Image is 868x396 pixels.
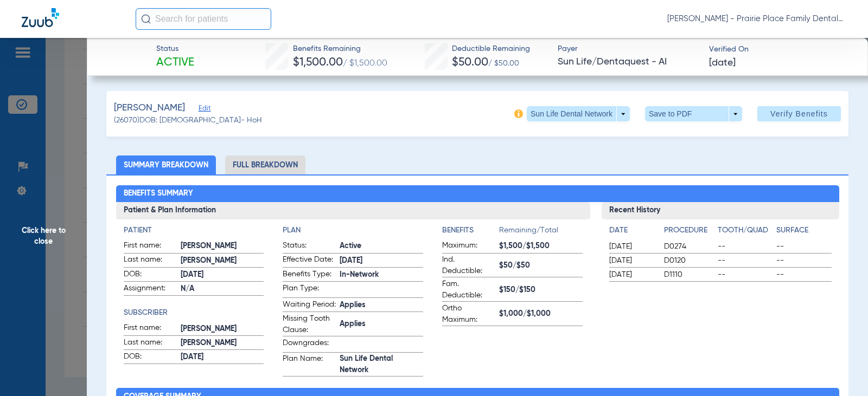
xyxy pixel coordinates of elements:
[293,43,387,55] span: Benefits Remaining
[181,241,264,252] span: [PERSON_NAME]
[709,56,736,70] span: [DATE]
[136,8,271,30] input: Search for patients
[293,57,343,68] span: $1,500.00
[776,225,831,240] app-breakdown-title: Surface
[488,60,519,67] span: / $50.00
[452,43,530,55] span: Deductible Remaining
[340,241,423,252] span: Active
[156,43,194,55] span: Status
[181,352,264,363] span: [DATE]
[116,202,591,219] h3: Patient & Plan Information
[199,105,208,115] span: Edit
[124,225,264,236] h4: Patient
[645,106,742,121] button: Save to PDF
[283,283,336,297] span: Plan Type:
[124,322,177,335] span: First name:
[664,269,713,280] span: D1110
[718,269,773,280] span: --
[442,225,499,236] h4: Benefits
[116,155,216,174] li: Summary Breakdown
[776,269,831,280] span: --
[343,59,387,68] span: / $1,500.00
[514,109,523,118] img: info-icon
[664,241,713,252] span: D0274
[770,109,828,118] span: Verify Benefits
[442,303,495,326] span: Ortho Maximum:
[124,307,264,319] h4: Subscriber
[181,255,264,267] span: [PERSON_NAME]
[340,255,423,267] span: [DATE]
[664,255,713,266] span: D0120
[124,240,177,253] span: First name:
[124,254,177,267] span: Last name:
[283,313,336,336] span: Missing Tooth Clause:
[609,241,655,252] span: [DATE]
[124,283,177,296] span: Assignment:
[558,43,699,55] span: Payer
[181,337,264,349] span: [PERSON_NAME]
[499,308,583,320] span: $1,000/$1,000
[124,351,177,364] span: DOB:
[116,185,839,203] h2: Benefits Summary
[114,101,185,115] span: [PERSON_NAME]
[609,225,655,240] app-breakdown-title: Date
[757,106,841,121] button: Verify Benefits
[181,269,264,281] span: [DATE]
[602,202,839,219] h3: Recent History
[709,44,851,55] span: Verified On
[776,241,831,252] span: --
[499,284,583,296] span: $150/$150
[609,255,655,266] span: [DATE]
[283,299,336,312] span: Waiting Period:
[340,319,423,330] span: Applies
[667,14,846,24] span: [PERSON_NAME] - Prairie Place Family Dental
[664,225,713,236] h4: Procedure
[124,337,177,350] span: Last name:
[181,323,264,335] span: [PERSON_NAME]
[181,283,264,295] span: N/A
[283,337,336,352] span: Downgrades:
[558,55,699,69] span: Sun Life/Dentaquest - AI
[22,8,59,27] img: Zuub Logo
[340,269,423,281] span: In-Network
[442,254,495,277] span: Ind. Deductible:
[527,106,630,121] button: Sun Life Dental Network
[499,225,583,240] span: Remaining/Total
[225,155,305,174] li: Full Breakdown
[442,225,499,240] app-breakdown-title: Benefits
[718,241,773,252] span: --
[499,260,583,271] span: $50/$50
[776,255,831,266] span: --
[664,225,713,240] app-breakdown-title: Procedure
[283,353,336,376] span: Plan Name:
[340,353,423,376] span: Sun Life Dental Network
[156,55,194,70] span: Active
[124,269,177,282] span: DOB:
[718,255,773,266] span: --
[283,269,336,282] span: Benefits Type:
[442,240,495,253] span: Maximum:
[452,57,488,68] span: $50.00
[283,254,336,267] span: Effective Date:
[283,225,423,236] h4: Plan
[283,240,336,253] span: Status:
[776,225,831,236] h4: Surface
[141,14,151,24] img: Search Icon
[340,300,423,311] span: Applies
[718,225,773,240] app-breakdown-title: Tooth/Quad
[499,241,583,252] span: $1,500/$1,500
[609,225,655,236] h4: Date
[114,115,262,126] span: (26070) DOB: [DEMOGRAPHIC_DATA] - HoH
[442,278,495,301] span: Fam. Deductible:
[718,225,773,236] h4: Tooth/Quad
[609,269,655,280] span: [DATE]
